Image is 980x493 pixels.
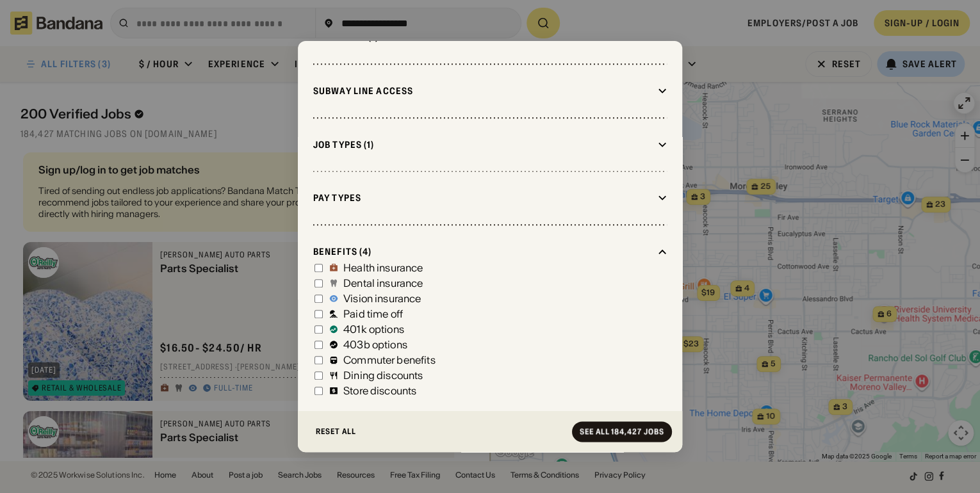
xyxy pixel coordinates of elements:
div: Benefits (4) [313,246,653,257]
div: Commuter benefits [343,355,436,365]
div: Pay Types [313,192,653,204]
div: Paid time off [343,309,403,319]
div: Job Types (1) [313,139,653,150]
div: Dining discounts [343,370,423,380]
div: Dental insurance [343,278,423,288]
div: 401k options [343,324,404,334]
div: Health insurance [343,263,423,273]
div: Store discounts [343,385,416,396]
div: Subway Line Access [313,85,653,97]
div: Vision insurance [343,293,421,303]
div: 403b options [343,339,407,350]
div: Reset All [316,428,356,435]
div: See all 184,427 jobs [580,428,664,435]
